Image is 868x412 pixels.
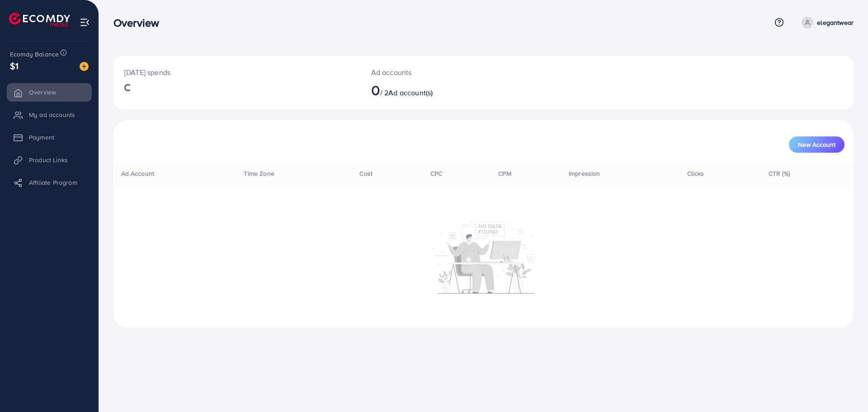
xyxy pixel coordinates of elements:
[388,88,433,98] span: Ad account(s)
[371,67,534,78] p: Ad accounts
[80,62,89,71] img: image
[10,50,59,59] span: Ecomdy Balance
[371,80,380,100] span: 0
[789,136,844,153] button: New Account
[798,141,835,148] span: New Account
[817,17,854,28] p: elegantwear
[113,16,166,29] h3: Overview
[80,17,90,28] img: menu
[10,59,19,72] span: $1
[9,13,70,27] img: logo
[124,67,349,78] p: [DATE] spends
[371,81,534,98] h2: / 2
[798,17,854,28] a: elegantwear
